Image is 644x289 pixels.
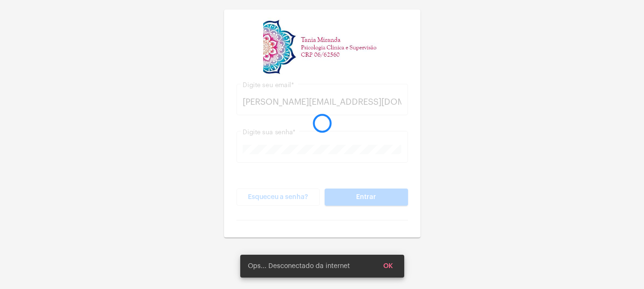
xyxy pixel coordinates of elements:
span: OK [383,263,393,269]
span: Esqueceu a senha? [248,194,308,200]
input: Digite seu email [243,97,401,107]
button: Entrar [325,189,408,206]
span: Ops... Desconectado da internet [248,261,350,271]
img: 82f91219-cc54-a9e9-c892-318f5ec67ab1.jpg [263,17,381,77]
button: OK [376,258,400,275]
span: Entrar [356,194,376,200]
button: Esqueceu a senha? [236,189,320,206]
